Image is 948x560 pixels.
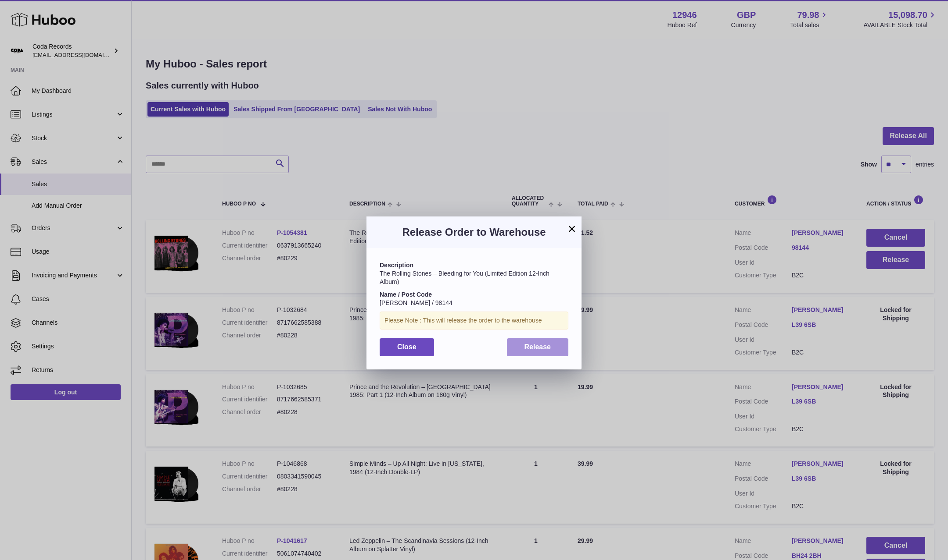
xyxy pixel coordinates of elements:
h3: Release Order to Warehouse [380,225,568,239]
span: Close [397,343,417,351]
button: Release [507,338,569,356]
div: Please Note : This will release the order to the warehouse [380,312,568,330]
span: Release [524,343,551,351]
button: Close [380,338,434,356]
strong: Description [380,262,413,269]
button: × [567,223,577,234]
span: The Rolling Stones – Bleeding for You (Limited Edition 12-Inch Album) [380,270,549,285]
strong: Name / Post Code [380,291,432,298]
span: [PERSON_NAME] / 98144 [380,299,452,306]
